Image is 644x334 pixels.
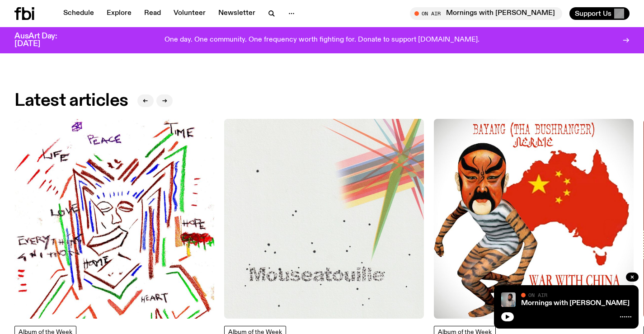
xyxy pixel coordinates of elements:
span: On Air [528,292,547,298]
img: Kana Frazer is smiling at the camera with her head tilted slightly to her left. She wears big bla... [501,292,516,307]
span: Support Us [575,9,611,18]
h2: Latest articles [14,93,128,109]
a: Read [139,7,166,20]
a: Mornings with [PERSON_NAME] [521,300,630,307]
img: DJ Set feels like your parents' old shag carpet and sticky leather couches in the summer, and tas... [224,119,424,319]
p: One day. One community. One frequency worth fighting for. Donate to support [DOMAIN_NAME]. [165,36,479,44]
a: Schedule [58,7,99,20]
h3: AusArt Day: [DATE] [14,33,72,48]
a: Explore [101,7,137,20]
button: On AirMornings with [PERSON_NAME] [410,7,562,20]
a: Newsletter [213,7,261,20]
a: Volunteer [168,7,211,20]
button: Support Us [569,7,630,20]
